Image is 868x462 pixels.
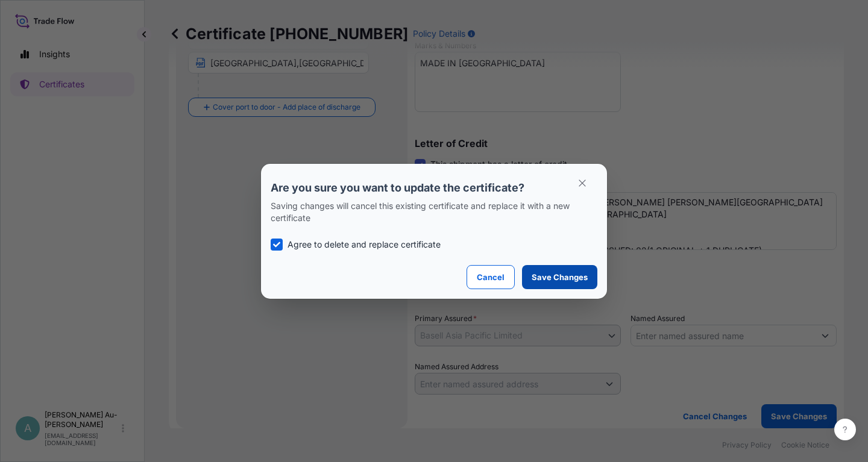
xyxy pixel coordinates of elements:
[532,271,588,283] p: Save Changes
[477,271,505,283] p: Cancel
[271,181,597,195] p: Are you sure you want to update the certificate?
[271,200,597,224] p: Saving changes will cancel this existing certificate and replace it with a new certificate
[288,239,441,251] p: Agree to delete and replace certificate
[467,265,515,289] button: Cancel
[522,265,597,289] button: Save Changes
